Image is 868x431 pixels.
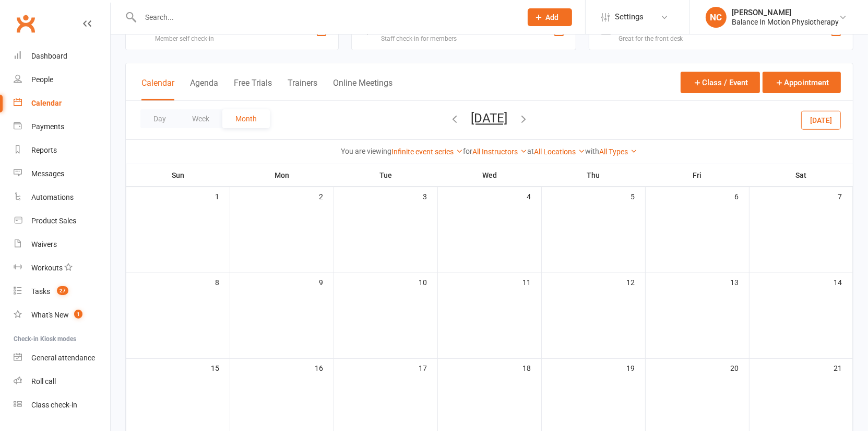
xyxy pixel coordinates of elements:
[834,273,852,290] div: 14
[732,8,839,17] div: [PERSON_NAME]
[381,35,457,42] div: Staff check-in for members
[31,169,64,178] div: Messages
[14,393,110,417] a: Class kiosk mode
[14,44,110,68] a: Dashboard
[14,346,110,370] a: General attendance kiosk mode
[419,273,437,290] div: 10
[315,359,334,376] div: 16
[31,401,77,409] div: Class check-in
[14,68,110,92] a: People
[190,78,218,100] button: Agenda
[626,359,645,376] div: 19
[534,148,586,156] a: All Locations
[527,187,541,205] div: 4
[615,5,644,29] span: Settings
[14,115,110,139] a: Payments
[14,256,110,280] a: Workouts
[801,110,841,129] button: [DATE]
[463,147,473,155] strong: for
[211,359,230,376] div: 15
[14,92,110,115] a: Calendar
[734,187,749,205] div: 6
[586,147,600,155] strong: with
[706,7,727,28] div: NC
[646,164,750,186] th: Fri
[542,164,646,186] th: Thu
[333,78,393,100] button: Online Meetings
[730,273,749,290] div: 13
[438,164,542,186] th: Wed
[392,148,463,156] a: Infinite event series
[137,10,514,25] input: Search...
[126,164,230,186] th: Sun
[522,359,541,376] div: 18
[14,370,110,393] a: Roll call
[528,8,572,26] button: Add
[522,273,541,290] div: 11
[763,72,841,93] button: Appointment
[155,35,220,42] div: Member self check-in
[626,273,645,290] div: 12
[631,187,645,205] div: 5
[14,139,110,162] a: Reports
[14,186,110,209] a: Automations
[334,164,438,186] th: Tue
[732,17,839,27] div: Balance In Motion Physiotherapy
[288,78,317,100] button: Trainers
[14,303,110,327] a: What's New1
[31,311,69,319] div: What's New
[31,99,62,107] div: Calendar
[528,147,534,155] strong: at
[31,52,67,60] div: Dashboard
[838,187,852,205] div: 7
[179,109,222,128] button: Week
[31,287,50,296] div: Tasks
[222,109,270,128] button: Month
[31,354,95,362] div: General attendance
[473,148,528,156] a: All Instructors
[141,78,174,100] button: Calendar
[215,187,230,205] div: 1
[14,209,110,233] a: Product Sales
[681,72,760,93] button: Class / Event
[319,273,334,290] div: 9
[14,162,110,186] a: Messages
[31,75,53,84] div: People
[619,35,734,42] div: Great for the front desk
[31,217,76,225] div: Product Sales
[31,377,56,385] div: Roll call
[31,146,57,154] div: Reports
[471,111,508,126] button: [DATE]
[31,264,63,272] div: Workouts
[215,273,230,290] div: 8
[14,280,110,303] a: Tasks 27
[319,187,334,205] div: 2
[230,164,334,186] th: Mon
[423,187,437,205] div: 3
[546,13,559,21] span: Add
[600,148,638,156] a: All Types
[57,286,68,295] span: 27
[14,233,110,256] a: Waivers
[834,359,852,376] div: 21
[31,122,64,131] div: Payments
[750,164,853,186] th: Sat
[341,147,392,155] strong: You are viewing
[13,10,39,37] a: Clubworx
[730,359,749,376] div: 20
[74,310,82,319] span: 1
[140,109,179,128] button: Day
[31,193,74,201] div: Automations
[234,78,272,100] button: Free Trials
[31,240,57,248] div: Waivers
[419,359,437,376] div: 17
